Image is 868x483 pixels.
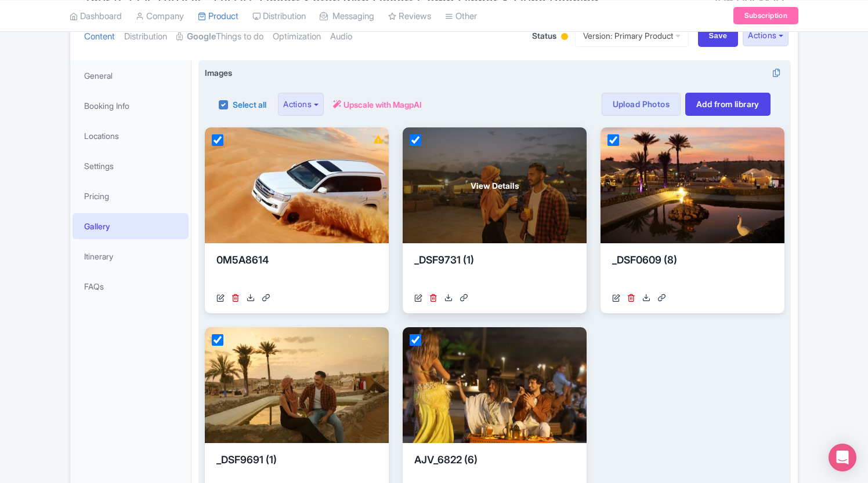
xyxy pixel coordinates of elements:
a: Subscription [733,7,798,24]
span: Upscale with MagpAI [343,98,422,111]
button: Actions [278,93,324,116]
div: 0M5A8614 [216,253,377,287]
a: Booking Info [73,93,189,119]
strong: Google [187,30,216,43]
a: Add from library [685,93,771,116]
a: Optimization [273,19,321,55]
div: _DSF9731 (1) [414,253,575,287]
label: Select all [233,98,266,111]
a: Version: Primary Product [575,24,689,47]
a: Locations [73,123,189,149]
a: Upscale with MagpAI [333,98,422,111]
a: Distribution [124,19,167,55]
div: Building [559,28,570,46]
a: FAQs [73,273,189,299]
a: Content [84,19,115,55]
span: Status [532,30,556,42]
a: Itinerary [73,243,189,269]
a: General [73,63,189,89]
span: Images [205,67,232,79]
a: Pricing [73,183,189,209]
input: Save [698,25,739,47]
a: View Details [403,127,587,243]
button: Actions [743,25,789,46]
div: _DSF0609 (8) [612,253,773,287]
a: GoogleThings to do [176,19,263,55]
a: Settings [73,153,189,179]
a: Upload Photos [602,93,681,116]
span: View Details [471,180,519,192]
a: Gallery [73,213,189,239]
a: Audio [330,19,352,55]
div: Open Intercom Messenger [829,444,856,471]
